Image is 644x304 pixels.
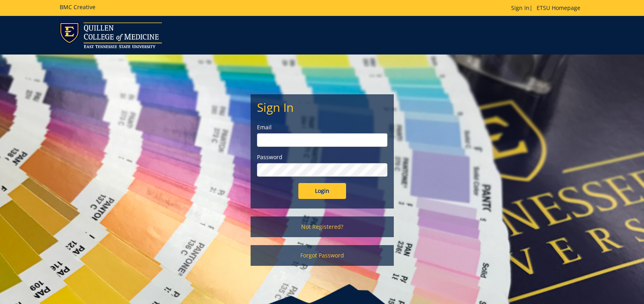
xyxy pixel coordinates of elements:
[511,4,584,12] p: |
[533,4,584,12] a: ETSU Homepage
[60,22,162,48] img: ETSU logo
[251,216,394,237] a: Not Registered?
[257,153,387,161] label: Password
[60,4,95,10] h5: BMC Creative
[511,4,529,12] a: Sign In
[257,123,387,131] label: Email
[251,245,394,266] a: Forgot Password
[298,183,346,199] input: Login
[257,101,387,114] h2: Sign In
